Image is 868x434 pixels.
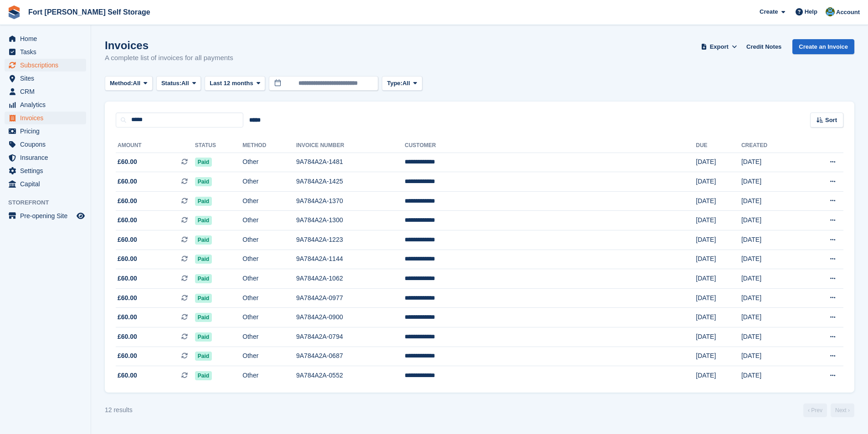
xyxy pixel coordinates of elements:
td: Other [242,230,296,250]
a: Next [831,403,854,417]
td: Other [242,211,296,230]
nav: Page [801,403,856,417]
th: Due [696,138,741,153]
span: Insurance [20,151,75,164]
td: 9A784A2A-1223 [296,230,405,250]
span: Analytics [20,98,75,111]
td: 9A784A2A-0687 [296,347,405,366]
span: Status: [161,79,181,88]
button: Method: All [105,76,153,91]
span: Capital [20,178,75,190]
td: Other [242,172,296,192]
span: £60.00 [118,177,137,186]
button: Last 12 months [205,76,265,91]
a: menu [5,46,86,58]
span: Paid [195,371,212,380]
span: Paid [195,255,212,264]
td: 9A784A2A-1370 [296,191,405,211]
span: Tasks [20,46,75,58]
td: [DATE] [696,230,741,250]
button: Type: All [382,76,422,91]
button: Status: All [156,76,201,91]
span: Sites [20,72,75,85]
span: Method: [110,79,133,88]
span: All [181,79,189,88]
td: [DATE] [741,211,800,230]
span: £60.00 [118,157,137,167]
td: 9A784A2A-0977 [296,288,405,308]
td: [DATE] [696,211,741,230]
td: [DATE] [696,172,741,192]
td: [DATE] [696,288,741,308]
span: £60.00 [118,235,137,245]
span: Create [760,7,778,16]
span: CRM [20,85,75,98]
th: Status [195,138,243,153]
a: Fort [PERSON_NAME] Self Storage [25,5,154,20]
span: £60.00 [118,371,137,380]
td: [DATE] [741,288,800,308]
span: £60.00 [118,254,137,264]
td: 9A784A2A-1300 [296,211,405,230]
span: Account [836,8,860,17]
a: Credit Notes [743,39,785,54]
span: Pricing [20,125,75,138]
span: Paid [195,274,212,283]
span: Export [710,42,729,51]
span: £60.00 [118,293,137,303]
td: [DATE] [696,250,741,269]
td: 9A784A2A-1144 [296,250,405,269]
span: Coupons [20,138,75,151]
td: [DATE] [696,327,741,347]
span: Paid [195,313,212,322]
a: Create an Invoice [792,39,854,54]
td: [DATE] [696,347,741,366]
a: menu [5,138,86,151]
span: Paid [195,352,212,361]
td: 9A784A2A-1062 [296,269,405,289]
td: [DATE] [741,308,800,327]
td: Other [242,191,296,211]
span: Paid [195,235,212,245]
td: [DATE] [741,250,800,269]
td: Other [242,153,296,172]
a: menu [5,98,86,111]
span: £60.00 [118,196,137,206]
span: Paid [195,177,212,186]
span: Paid [195,158,212,167]
span: Settings [20,164,75,177]
th: Invoice Number [296,138,405,153]
a: menu [5,112,86,124]
td: 9A784A2A-1481 [296,153,405,172]
td: Other [242,308,296,327]
td: Other [242,327,296,347]
th: Amount [116,138,195,153]
span: Paid [195,294,212,303]
td: [DATE] [696,308,741,327]
span: £60.00 [118,312,137,322]
span: £60.00 [118,215,137,225]
td: 9A784A2A-1425 [296,172,405,192]
td: Other [242,347,296,366]
a: menu [5,32,86,45]
td: [DATE] [741,327,800,347]
span: All [133,79,141,88]
th: Customer [405,138,696,153]
span: Last 12 months [210,79,253,88]
button: Export [699,39,739,54]
span: Pre-opening Site [20,209,75,222]
img: stora-icon-8386f47178a22dfd0bd8f6a31ec36ba5ce8667c1dd55bd0f319d3a0aa187defe.svg [7,5,21,19]
span: Sort [825,116,837,125]
td: [DATE] [741,172,800,192]
td: 9A784A2A-0552 [296,366,405,385]
span: Home [20,32,75,45]
td: [DATE] [741,347,800,366]
td: 9A784A2A-0794 [296,327,405,347]
img: Alex [826,7,835,16]
td: [DATE] [696,153,741,172]
span: Storefront [8,198,91,207]
td: [DATE] [741,366,800,385]
td: Other [242,250,296,269]
span: £60.00 [118,332,137,342]
td: 9A784A2A-0900 [296,308,405,327]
